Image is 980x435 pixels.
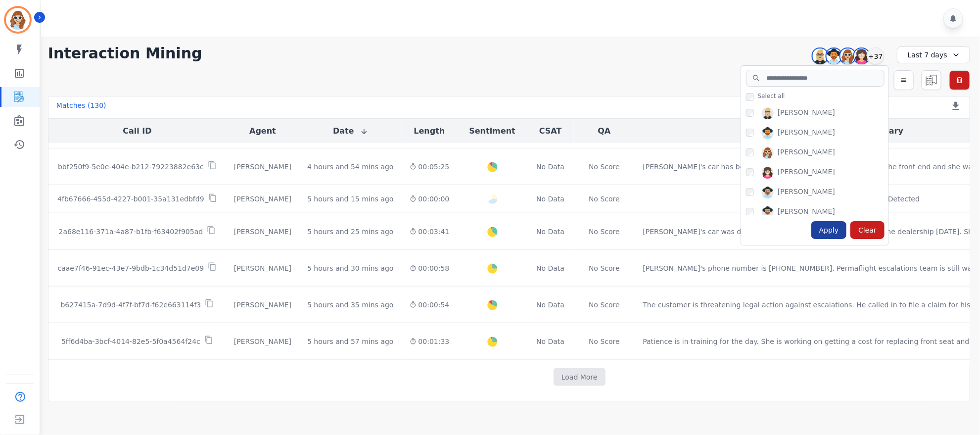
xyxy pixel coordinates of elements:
[867,48,884,64] div: +37
[410,300,450,310] div: 00:00:54
[897,47,970,63] div: Last 7 days
[58,162,204,172] p: bbf250f9-5e0e-404e-b212-79223882e63c
[234,263,291,273] div: [PERSON_NAME]
[234,194,291,204] div: [PERSON_NAME]
[535,194,566,204] div: No Data
[554,368,606,386] button: Load More
[535,300,566,310] div: No Data
[410,263,450,273] div: 00:00:58
[778,147,835,159] div: [PERSON_NAME]
[410,194,450,204] div: 00:00:00
[589,263,620,273] div: No Score
[410,162,450,172] div: 00:05:25
[307,227,393,237] div: 5 hours and 25 mins ago
[410,227,450,237] div: 00:03:41
[589,300,620,310] div: No Score
[469,125,515,137] button: Sentiment
[778,107,835,119] div: [PERSON_NAME]
[234,300,291,310] div: [PERSON_NAME]
[414,125,445,137] button: Length
[307,337,393,346] div: 5 hours and 57 mins ago
[59,227,203,237] p: 2a68e116-371a-4a87-b1fb-f63402f905ad
[307,162,393,172] div: 4 hours and 54 mins ago
[535,263,566,273] div: No Data
[60,300,201,310] p: b627415a-7d9d-4f7f-bf7d-f62e663114f3
[410,337,450,346] div: 00:01:33
[61,337,200,346] p: 5ff6d4ba-3bcf-4014-82e5-5f0a4564f24c
[234,337,291,346] div: [PERSON_NAME]
[778,167,835,179] div: [PERSON_NAME]
[307,194,393,204] div: 5 hours and 15 mins ago
[778,187,835,198] div: [PERSON_NAME]
[589,337,620,346] div: No Score
[589,227,620,237] div: No Score
[307,263,393,273] div: 5 hours and 30 mins ago
[539,125,562,137] button: CSAT
[48,45,202,62] h1: Interaction Mining
[811,221,847,239] div: Apply
[56,100,106,114] div: Matches ( 130 )
[234,227,291,237] div: [PERSON_NAME]
[234,162,291,172] div: [PERSON_NAME]
[778,127,835,139] div: [PERSON_NAME]
[535,162,566,172] div: No Data
[249,125,276,137] button: Agent
[758,92,785,100] span: Select all
[58,263,204,273] p: caae7f46-91ec-43e7-9bdb-1c34d51d7e09
[850,221,885,239] div: Clear
[333,125,368,137] button: Date
[598,125,611,137] button: QA
[307,300,393,310] div: 5 hours and 35 mins ago
[589,162,620,172] div: No Score
[589,194,620,204] div: No Score
[6,8,30,32] img: Bordered avatar
[535,337,566,346] div: No Data
[778,206,835,218] div: [PERSON_NAME]
[57,194,204,204] p: 4fb67666-455d-4227-b001-35a131edbfd9
[123,125,151,137] button: Call ID
[535,227,566,237] div: No Data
